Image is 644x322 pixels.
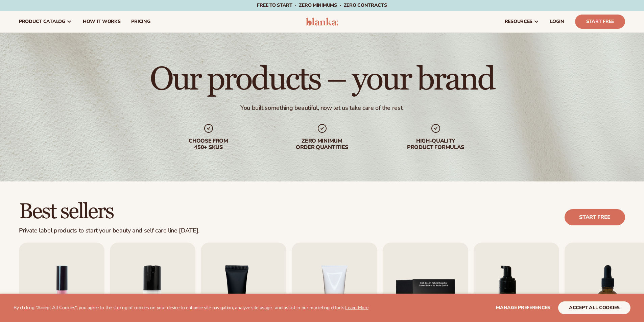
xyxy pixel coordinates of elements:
[14,305,368,311] p: By clicking "Accept All Cookies", you agree to the storing of cookies on your device to enhance s...
[19,200,199,223] h2: Best sellers
[496,304,550,311] span: Manage preferences
[545,11,570,32] a: LOGIN
[83,19,121,24] span: How It Works
[496,301,550,314] button: Manage preferences
[19,227,199,234] div: Private label products to start your beauty and self care line [DATE].
[565,209,625,225] a: Start free
[14,11,77,32] a: product catalog
[575,15,625,29] a: Start Free
[240,104,404,112] div: You built something beautiful, now let us take care of the rest.
[150,64,494,96] h1: Our products – your brand
[306,18,338,26] img: logo
[77,11,126,32] a: How It Works
[131,19,150,24] span: pricing
[126,11,156,32] a: pricing
[279,138,365,151] div: Zero minimum order quantities
[558,301,630,314] button: accept all cookies
[550,19,564,24] span: LOGIN
[499,11,545,32] a: resources
[165,138,252,151] div: Choose from 450+ Skus
[257,2,387,8] span: Free to start · ZERO minimums · ZERO contracts
[505,19,532,24] span: resources
[345,304,368,311] a: Learn More
[19,19,65,24] span: product catalog
[392,138,479,151] div: High-quality product formulas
